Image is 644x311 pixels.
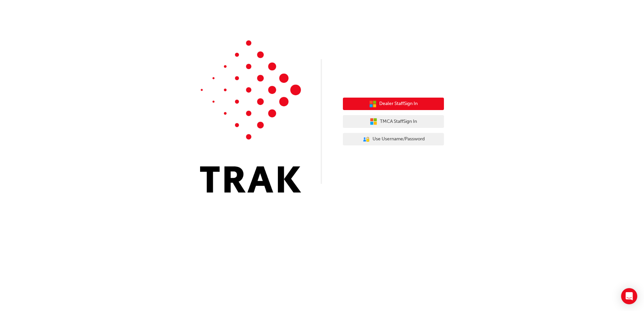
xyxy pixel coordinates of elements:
[343,133,444,146] button: Use Username/Password
[343,98,444,110] button: Dealer StaffSign In
[621,288,637,304] div: Open Intercom Messenger
[200,40,301,193] img: Trak
[380,118,417,126] span: TMCA Staff Sign In
[343,115,444,128] button: TMCA StaffSign In
[373,135,425,143] span: Use Username/Password
[379,100,418,108] span: Dealer Staff Sign In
